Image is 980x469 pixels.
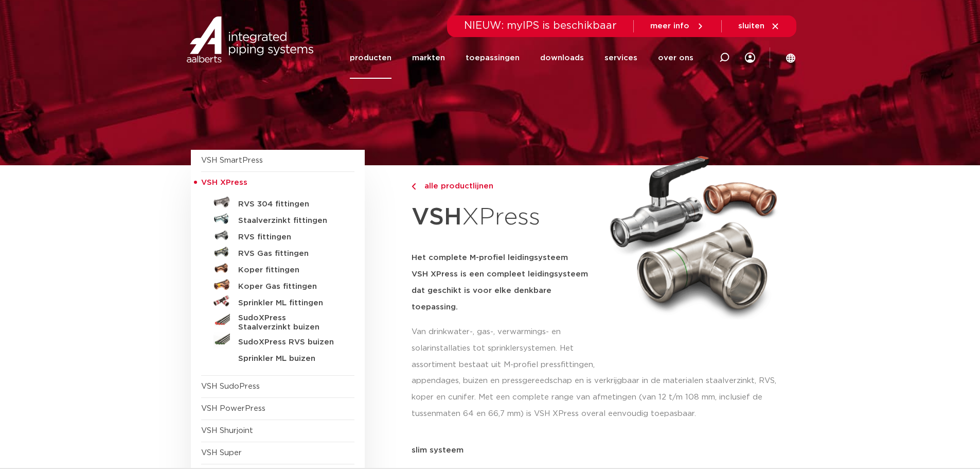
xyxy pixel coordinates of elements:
h5: Staalverzinkt fittingen [238,216,340,225]
h5: SudoXPress Staalverzinkt buizen [238,314,340,332]
h5: RVS Gas fittingen [238,249,340,258]
a: RVS 304 fittingen [201,194,354,211]
span: meer info [650,22,689,30]
p: appendages, buizen en pressgereedschap en is verkrijgbaar in de materialen staalverzinkt, RVS, ko... [412,373,790,422]
a: services [604,37,637,79]
a: Koper Gas fittingen [201,276,354,293]
h1: XPress [412,198,598,237]
span: sluiten [738,22,764,30]
a: Sprinkler ML buizen [201,349,354,365]
h5: Sprinkler ML buizen [238,354,340,363]
a: downloads [540,37,584,79]
a: SudoXPress RVS buizen [201,332,354,349]
span: NIEUW: myIPS is beschikbaar [464,21,617,31]
h5: Het complete M-profiel leidingsysteem VSH XPress is een compleet leidingsysteem dat geschikt is v... [412,250,598,316]
a: alle productlijnen [412,180,598,193]
a: sluiten [738,22,780,31]
a: markten [412,37,445,79]
h5: SudoXPress RVS buizen [238,338,340,347]
div: my IPS [745,37,755,79]
span: VSH XPress [201,179,247,186]
span: alle productlijnen [418,182,493,190]
h5: Sprinkler ML fittingen [238,299,340,308]
h5: Koper fittingen [238,266,340,275]
nav: Menu [350,37,693,79]
a: Sprinkler ML fittingen [201,293,354,309]
a: VSH SudoPress [201,383,260,390]
img: chevron-right.svg [412,183,416,190]
a: SudoXPress Staalverzinkt buizen [201,309,354,332]
strong: VSH [412,205,462,229]
p: slim systeem [412,446,790,454]
a: Koper fittingen [201,260,354,276]
h5: RVS fittingen [238,233,340,242]
a: VSH Shurjoint [201,427,253,435]
a: RVS Gas fittingen [201,244,354,260]
a: over ons [658,37,693,79]
h5: RVS 304 fittingen [238,200,340,209]
a: meer info [650,22,705,31]
p: Van drinkwater-, gas-, verwarmings- en solarinstallaties tot sprinklersystemen. Het assortiment b... [412,324,598,373]
a: VSH SmartPress [201,157,263,164]
a: RVS fittingen [201,227,354,244]
a: VSH Super [201,449,242,457]
a: Staalverzinkt fittingen [201,211,354,227]
a: producten [350,37,391,79]
a: toepassingen [466,37,520,79]
h5: Koper Gas fittingen [238,282,340,291]
a: VSH PowerPress [201,405,265,412]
